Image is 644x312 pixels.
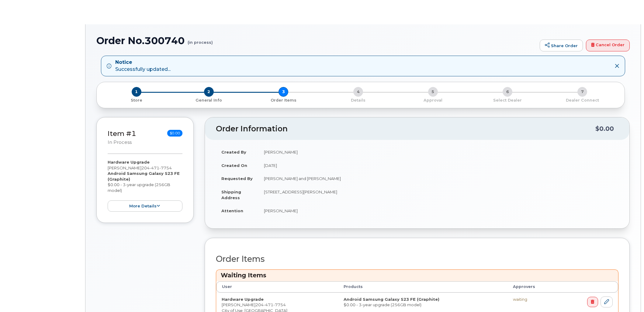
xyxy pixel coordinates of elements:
[171,97,246,103] a: 2 General Info
[188,35,213,45] small: (in process)
[344,297,439,302] strong: Android Samsung Galaxy S23 FE (Graphite)
[159,165,172,170] span: 7754
[255,302,286,307] span: 204
[273,302,286,307] span: 7754
[108,140,132,145] small: in process
[258,204,618,217] td: [PERSON_NAME]
[258,159,618,172] td: [DATE]
[174,98,244,103] p: General Info
[221,208,243,213] strong: Attention
[540,40,583,52] a: Share Order
[216,281,338,292] th: User
[141,165,172,170] span: 204
[115,59,171,66] strong: Notice
[221,150,246,154] strong: Created By
[338,281,508,292] th: Products
[216,255,618,264] h2: Order Items
[507,281,560,292] th: Approvers
[258,185,618,204] td: [STREET_ADDRESS][PERSON_NAME]
[204,87,214,97] span: 2
[104,98,169,103] p: Store
[258,145,618,159] td: [PERSON_NAME]
[222,297,264,302] strong: Hardware Upgrade
[258,172,618,185] td: [PERSON_NAME] and [PERSON_NAME]
[108,160,150,165] strong: Hardware Upgrade
[513,296,555,302] div: waiting
[221,189,241,200] strong: Shipping Address
[167,130,182,137] span: $0.00
[150,165,159,170] span: 471
[108,171,180,182] strong: Android Samsung Galaxy S23 FE (Graphite)
[108,159,182,212] div: [PERSON_NAME] $0.00 - 3-year upgrade (256GB model)
[595,123,614,134] div: $0.00
[221,271,614,279] h3: Waiting Items
[108,200,182,212] button: more details
[216,125,595,133] h2: Order Information
[96,35,537,46] h1: Order No.300740
[108,129,136,138] a: Item #1
[264,302,273,307] span: 471
[102,97,171,103] a: 1 Store
[115,59,171,73] div: Successfully updated...
[221,163,247,168] strong: Created On
[132,87,141,97] span: 1
[586,40,630,52] a: Cancel Order
[221,176,253,181] strong: Requested By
